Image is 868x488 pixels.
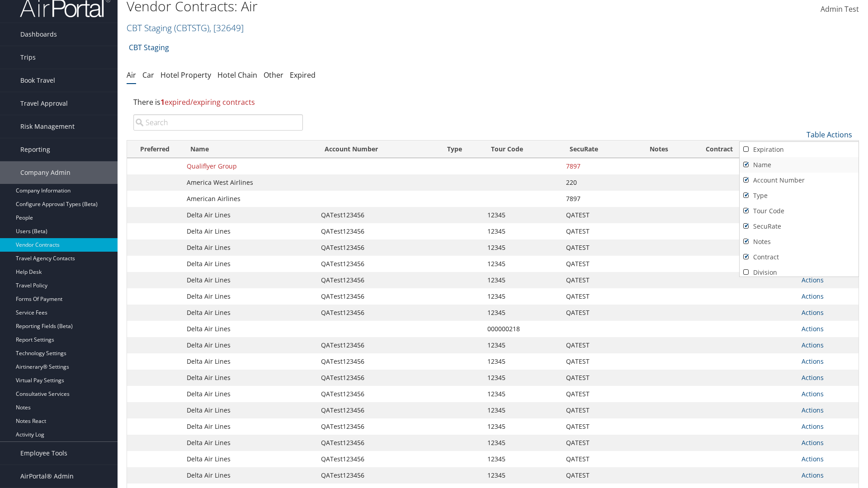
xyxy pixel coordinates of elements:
[740,249,859,265] a: Contract
[740,203,859,219] a: Tour Code
[20,465,74,488] span: AirPortal® Admin
[740,265,859,280] a: Division
[740,188,859,203] a: Type
[740,234,859,249] a: Notes
[740,219,859,234] a: SecuRate
[740,142,859,157] a: Expiration
[20,161,71,184] span: Company Admin
[20,442,67,465] span: Employee Tools
[20,92,68,115] span: Travel Approval
[20,138,50,161] span: Reporting
[20,69,55,92] span: Book Travel
[20,23,57,46] span: Dashboards
[20,46,36,69] span: Trips
[740,173,859,188] a: Account Number
[740,157,859,173] a: Name
[20,115,75,138] span: Risk Management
